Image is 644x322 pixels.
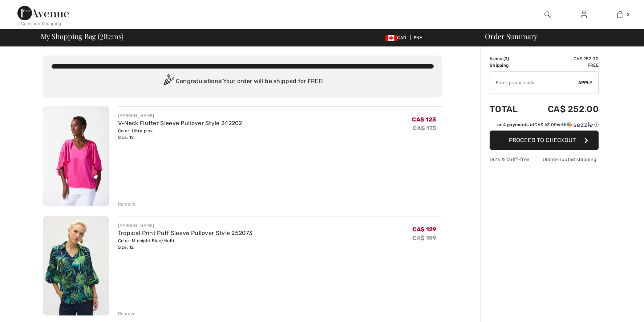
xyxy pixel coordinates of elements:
img: My Bag [617,10,623,19]
span: CA$ 63.00 [534,122,557,127]
div: Remove [118,201,136,207]
s: CA$ 199 [412,235,436,241]
td: CA$ 252.00 [528,55,599,62]
img: Congratulation2.svg [161,74,176,89]
s: CA$ 175 [413,125,436,132]
a: Tropical Print Puff Sleeve Pullover Style 252073 [118,230,252,236]
a: Sign In [575,10,593,19]
img: search the website [544,10,551,19]
span: EN [414,35,423,40]
span: CA$ 123 [412,116,436,123]
td: Shipping [490,62,528,69]
img: Tropical Print Puff Sleeve Pullover Style 252073 [43,216,109,316]
img: Canadian Dollar [385,35,397,41]
button: Proceed to Checkout [490,131,599,150]
span: CAD [385,35,409,40]
div: Order Summary [476,33,640,40]
td: Total [490,97,528,121]
span: 2 [627,11,629,18]
td: Items ( ) [490,55,528,62]
div: [PERSON_NAME] [118,222,252,229]
span: Proceed to Checkout [509,137,576,144]
div: Congratulations! Your order will be shipped for FREE! [52,74,434,89]
div: Duty & tariff-free | Uninterrupted shipping [490,156,599,163]
div: Color: Ultra pink Size: 12 [118,128,242,141]
td: Free [528,62,599,69]
a: 2 [602,10,638,19]
span: 2 [505,56,507,61]
td: CA$ 252.00 [528,97,599,121]
div: or 4 payments of with [497,121,599,128]
span: Apply [578,79,593,86]
div: or 4 payments ofCA$ 63.00withSezzle Click to learn more about Sezzle [490,121,599,131]
span: CA$ 129 [412,226,436,233]
img: 1ère Avenue [17,6,69,20]
span: 2 [100,31,104,40]
input: Promo code [490,72,578,94]
span: My Shopping Bag ( Items) [41,33,124,40]
div: [PERSON_NAME] [118,112,242,119]
div: Remove [118,310,136,317]
img: V-Neck Flutter Sleeve Pullover Style 242202 [43,106,109,206]
div: < Continue Shopping [17,20,61,27]
img: My Info [581,10,587,19]
img: Sezzle [567,121,593,128]
div: Color: Midnight Blue/Multi Size: 12 [118,238,252,251]
a: V-Neck Flutter Sleeve Pullover Style 242202 [118,120,242,127]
